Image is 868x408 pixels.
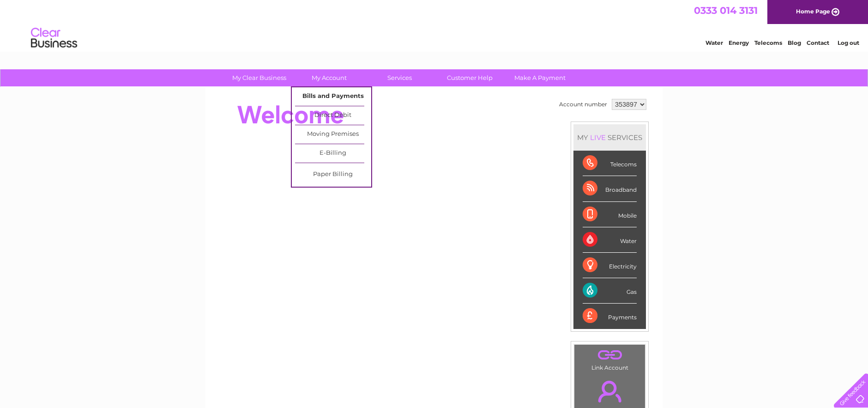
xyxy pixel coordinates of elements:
[694,5,758,16] a: 0333 014 3131
[295,106,371,125] a: Direct Debit
[295,125,371,144] a: Moving Premises
[30,24,78,52] img: logo.png
[362,69,438,86] a: Services
[583,151,637,176] div: Telecoms
[295,144,371,163] a: E-Billing
[557,97,609,112] td: Account number
[583,304,637,329] div: Payments
[217,5,653,45] div: Clear Business is a trading name of Verastar Limited (registered in [GEOGRAPHIC_DATA] No. 3667643...
[838,39,859,46] a: Log out
[574,344,645,373] td: Link Account
[502,69,578,86] a: Make A Payment
[221,69,297,86] a: My Clear Business
[432,69,508,86] a: Customer Help
[705,39,723,46] a: Water
[295,87,371,106] a: Bills and Payments
[583,176,637,201] div: Broadband
[588,133,608,142] div: LIVE
[295,165,371,184] a: Paper Billing
[577,375,643,408] a: .
[573,124,646,151] div: MY SERVICES
[583,227,637,253] div: Water
[583,278,637,304] div: Gas
[291,69,368,86] a: My Account
[807,39,829,46] a: Contact
[583,202,637,227] div: Mobile
[788,39,801,46] a: Blog
[583,253,637,278] div: Electricity
[754,39,782,46] a: Telecoms
[729,39,749,46] a: Energy
[577,347,643,363] a: .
